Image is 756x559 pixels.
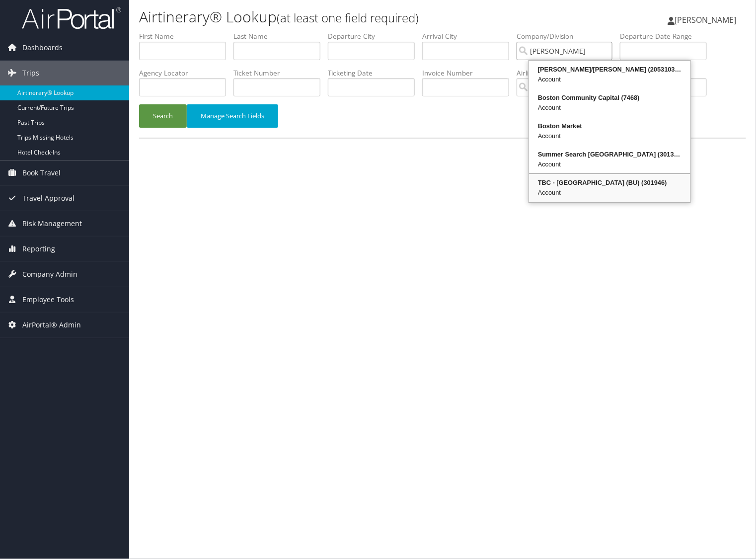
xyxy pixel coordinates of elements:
div: Boston Community Capital (7468) [530,93,689,103]
div: Account [530,188,689,198]
small: (at least one field required) [277,9,419,26]
div: Summer Search [GEOGRAPHIC_DATA] (301306) [530,150,689,160]
span: Travel Approval [22,186,75,211]
div: Boston Market [530,121,689,131]
span: Risk Management [22,211,82,236]
button: Manage Search Fields [187,104,278,128]
span: Employee Tools [22,287,74,312]
label: Ticket Number [233,68,328,78]
label: Invoice Number [422,68,517,78]
label: Airline [517,68,620,78]
div: TBC - [GEOGRAPHIC_DATA] (BU) (301946) [530,178,689,188]
span: Book Travel [22,160,61,185]
span: [PERSON_NAME] [675,14,736,25]
label: Ticketing Date [328,68,422,78]
label: Agency Locator [139,68,233,78]
label: Arrival City [422,31,517,41]
label: Departure City [328,31,422,41]
span: AirPortal® Admin [22,313,81,337]
label: Last Name [233,31,328,41]
div: Account [530,160,689,169]
span: Trips [22,61,39,85]
a: [PERSON_NAME] [668,5,746,35]
img: airportal-logo.png [22,6,121,30]
label: Company/Division [517,31,620,41]
label: Departure Date Range [620,31,714,41]
span: Reporting [22,237,55,261]
div: Account [530,131,689,141]
h1: Airtinerary® Lookup [139,6,544,27]
span: Company Admin [22,262,77,287]
div: Account [530,75,689,84]
div: Account [530,103,689,113]
label: First Name [139,31,233,41]
button: Search [139,104,187,128]
span: Dashboards [22,35,63,60]
div: [PERSON_NAME]/[PERSON_NAME] (2053103417) [530,65,689,75]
